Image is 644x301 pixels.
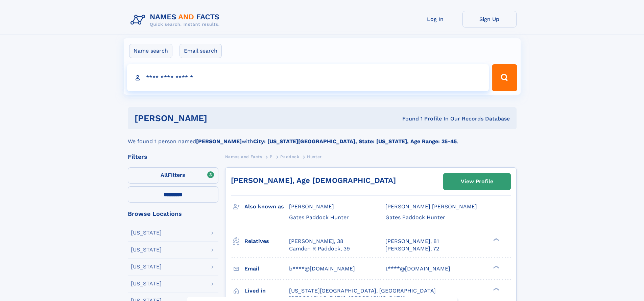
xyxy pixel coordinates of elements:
div: Browse Locations [128,211,218,217]
div: We found 1 person named with . [128,129,517,146]
h1: [PERSON_NAME] [135,114,305,123]
button: Search Button [492,64,517,91]
div: View Profile [461,174,493,189]
span: All [161,172,168,178]
a: [PERSON_NAME], 72 [385,245,439,252]
a: [PERSON_NAME], Age [DEMOGRAPHIC_DATA] [231,176,396,185]
a: [PERSON_NAME], 81 [385,238,439,245]
a: View Profile [444,173,510,190]
div: [US_STATE] [131,230,162,236]
img: Logo Names and Facts [128,11,225,29]
div: [US_STATE] [131,264,162,269]
a: Sign Up [462,11,517,27]
div: ❯ [492,265,500,269]
a: P [270,152,273,161]
a: [PERSON_NAME], 38 [289,238,343,245]
h3: Also known as [244,201,289,212]
a: Names and Facts [225,152,262,161]
a: Paddock [280,152,299,161]
h3: Relatives [244,236,289,247]
div: Filters [128,154,218,160]
span: P [270,154,273,159]
a: Log In [408,11,462,27]
div: Found 1 Profile In Our Records Database [305,115,510,123]
div: [US_STATE] [131,281,162,286]
span: Gates Paddock Hunter [289,214,349,221]
div: ❯ [492,237,500,242]
h3: Email [244,263,289,275]
span: Hunter [307,154,322,159]
span: [PERSON_NAME] [PERSON_NAME] [385,203,477,210]
div: [US_STATE] [131,247,162,252]
label: Name search [129,44,172,58]
label: Filters [128,167,218,184]
input: search input [127,64,489,91]
h3: Lived in [244,285,289,297]
span: Paddock [280,154,299,159]
span: [PERSON_NAME] [289,203,334,210]
b: [PERSON_NAME] [196,138,242,145]
label: Email search [180,44,222,58]
span: [US_STATE][GEOGRAPHIC_DATA], [GEOGRAPHIC_DATA] [289,287,436,294]
a: Camden R Paddock, 39 [289,245,350,252]
b: City: [US_STATE][GEOGRAPHIC_DATA], State: [US_STATE], Age Range: 35-45 [253,138,457,145]
span: Gates Paddock Hunter [385,214,445,221]
div: ❯ [492,287,500,291]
